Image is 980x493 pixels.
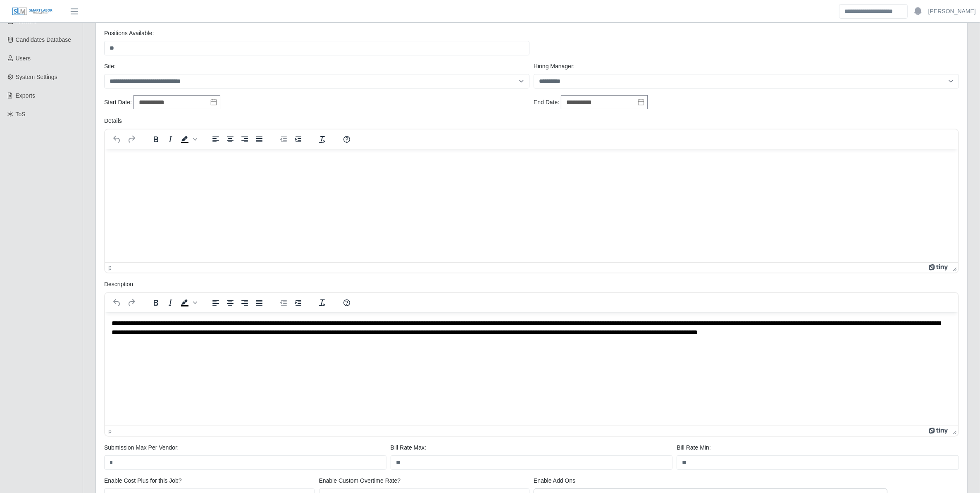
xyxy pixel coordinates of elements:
button: Decrease indent [277,134,291,145]
div: Background color Black [178,297,198,309]
button: Justify [252,297,266,309]
iframe: Rich Text Area [105,149,958,262]
div: Press the Up and Down arrow keys to resize the editor. [949,426,958,436]
button: Increase indent [291,297,305,309]
div: p [108,428,112,434]
button: Bold [149,297,163,309]
label: Bill Rate Max: [391,443,426,452]
span: System Settings [16,74,57,80]
span: ToS [16,111,26,117]
div: Press the Up and Down arrow keys to resize the editor. [949,263,958,273]
button: Undo [110,297,124,309]
label: Description [104,280,133,289]
button: Align left [209,297,223,309]
button: Align center [223,297,237,309]
button: Redo [124,297,138,309]
a: Powered by Tiny [929,264,949,271]
label: Submission Max Per Vendor: [104,443,179,452]
a: Powered by Tiny [929,428,949,434]
a: [PERSON_NAME] [928,7,976,16]
label: Bill Rate Min: [677,443,711,452]
label: Site: [104,62,116,71]
button: Help [340,134,354,145]
button: Align right [238,297,252,309]
div: Background color Black [178,134,198,145]
label: Enable Custom Overtime Rate? [319,476,401,485]
button: Italic [163,134,177,145]
button: Align left [209,134,223,145]
button: Justify [252,134,266,145]
iframe: Rich Text Area [105,312,958,426]
button: Decrease indent [277,297,291,309]
label: End Date: [534,98,559,107]
button: Clear formatting [315,134,329,145]
label: Enable Add Ons [534,476,575,485]
button: Italic [163,297,177,309]
input: Search [839,4,908,19]
label: Start Date: [104,98,132,107]
button: Undo [110,134,124,145]
button: Bold [149,134,163,145]
button: Align right [238,134,252,145]
img: SLM Logo [12,7,53,16]
span: Candidates Database [16,36,72,43]
button: Redo [124,134,138,145]
button: Help [340,297,354,309]
button: Increase indent [291,134,305,145]
label: Hiring Manager: [534,62,575,71]
div: p [108,264,112,271]
button: Align center [223,134,237,145]
span: Users [16,55,31,62]
label: Positions Available: [104,29,154,38]
label: Details [104,117,122,125]
span: Exports [16,92,35,99]
button: Clear formatting [315,297,329,309]
label: Enable Cost Plus for this Job? [104,476,182,485]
